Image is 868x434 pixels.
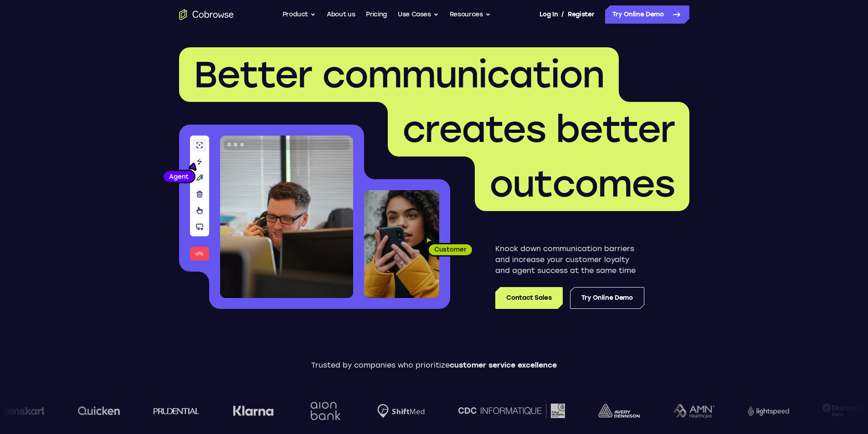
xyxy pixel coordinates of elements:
button: Product [282,5,316,24]
span: creates better [402,107,675,151]
span: Better communication [194,53,604,96]
img: A customer support agent talking on the phone [220,136,353,298]
a: Register [568,5,594,24]
span: / [561,9,564,20]
button: Resources [450,5,491,24]
a: Log In [539,5,558,24]
img: Klarna [231,405,272,416]
img: AMN Healthcare [671,404,712,418]
img: avery-dennison [596,404,637,418]
span: outcomes [489,162,675,206]
p: Knock down communication barriers and increase your customer loyalty and agent success at the sam... [495,243,644,276]
a: Try Online Demo [605,5,689,24]
a: About us [327,5,355,24]
button: Use Cases [398,5,439,24]
a: Pricing [366,5,387,24]
img: Lightspeed [745,406,787,415]
a: Go to the home page [179,9,234,20]
img: A customer holding their phone [364,190,439,298]
img: prudential [151,407,197,414]
img: CDC Informatique [456,404,562,418]
a: Contact Sales [495,287,562,309]
img: Aion Bank [305,393,342,429]
span: customer service excellence [450,361,557,369]
img: Shiftmed [375,404,422,418]
a: Try Online Demo [570,287,644,309]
